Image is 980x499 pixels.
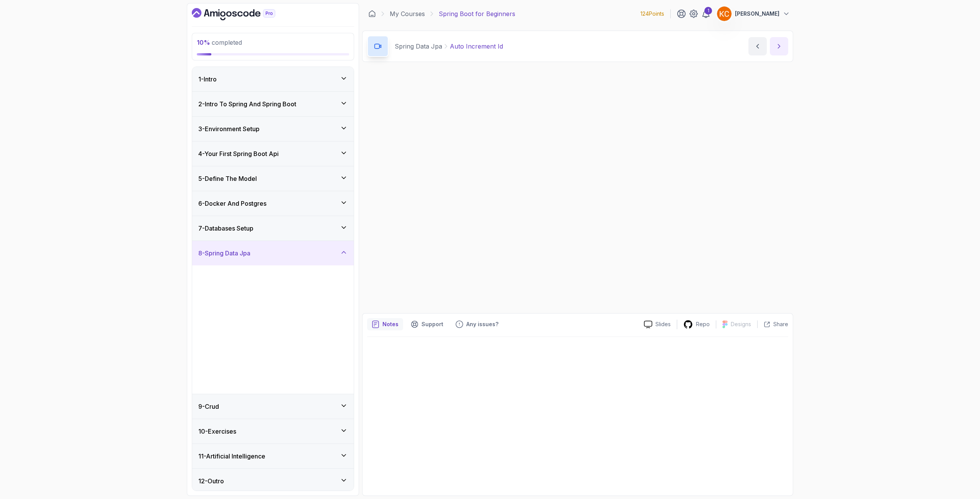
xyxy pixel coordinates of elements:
[198,224,253,233] h3: 7 - Databases Setup
[701,9,710,18] a: 1
[192,419,354,444] button: 10-Exercises
[368,10,376,18] a: Dashboard
[696,320,710,328] p: Repo
[192,8,293,20] a: Dashboard
[192,469,354,493] button: 12-Outro
[717,7,732,21] img: user profile image
[198,174,257,183] h3: 5 - Define The Model
[197,39,242,46] span: completed
[198,249,250,258] h3: 8 - Spring Data Jpa
[717,6,790,21] button: user profile image[PERSON_NAME]
[731,320,751,328] p: Designs
[192,191,354,216] button: 6-Docker And Postgres
[773,320,788,328] p: Share
[638,320,677,328] a: Slides
[198,75,217,84] h3: 1 - Intro
[198,99,296,109] h3: 2 - Intro To Spring And Spring Boot
[198,149,279,158] h3: 4 - Your First Spring Boot Api
[704,7,712,15] div: 1
[439,9,515,18] p: Spring Boot for Beginners
[198,452,265,461] h3: 11 - Artificial Intelligence
[757,320,788,328] button: Share
[197,39,210,46] span: 10 %
[770,37,788,55] button: next content
[198,427,236,436] h3: 10 - Exercises
[677,320,716,329] a: Repo
[367,318,403,330] button: notes button
[640,10,664,18] p: 124 Points
[192,241,354,265] button: 8-Spring Data Jpa
[748,37,767,55] button: previous content
[466,320,498,328] p: Any issues?
[192,216,354,241] button: 7-Databases Setup
[192,444,354,468] button: 11-Artificial Intelligence
[192,117,354,141] button: 3-Environment Setup
[198,199,266,208] h3: 6 - Docker And Postgres
[198,124,260,133] h3: 3 - Environment Setup
[198,402,219,411] h3: 9 - Crud
[192,92,354,116] button: 2-Intro To Spring And Spring Boot
[192,141,354,166] button: 4-Your First Spring Boot Api
[382,320,399,328] p: Notes
[192,67,354,91] button: 1-Intro
[450,42,503,51] p: Auto Increment Id
[735,10,779,18] p: [PERSON_NAME]
[192,166,354,191] button: 5-Define The Model
[406,318,448,330] button: Support button
[655,320,671,328] p: Slides
[421,320,443,328] p: Support
[198,476,224,486] h3: 12 - Outro
[390,9,425,18] a: My Courses
[192,394,354,419] button: 9-Crud
[451,318,503,330] button: Feedback button
[395,42,442,51] p: Spring Data Jpa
